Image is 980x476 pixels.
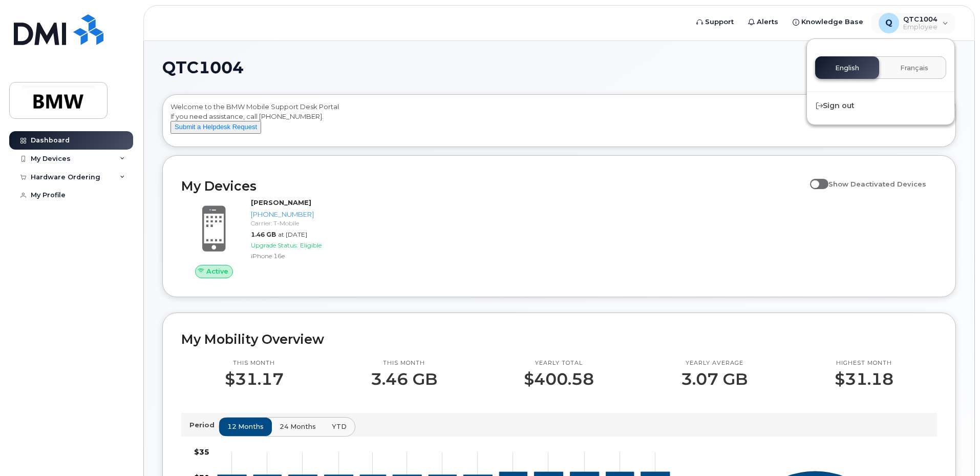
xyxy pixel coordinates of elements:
[524,359,594,367] p: Yearly total
[332,422,347,431] span: YTD
[371,370,437,388] p: 3.46 GB
[810,174,818,182] input: Show Deactivated Devices
[681,359,748,367] p: Yearly average
[300,241,322,249] span: Eligible
[251,231,276,238] span: 1.46 GB
[900,64,928,72] span: Français
[181,198,361,278] a: Active[PERSON_NAME][PHONE_NUMBER]Carrier: T-Mobile1.46 GBat [DATE]Upgrade Status:EligibleiPhone 16e
[828,180,926,188] span: Show Deactivated Devices
[681,370,748,388] p: 3.07 GB
[194,447,209,457] tspan: $35
[251,210,357,219] div: [PHONE_NUMBER]
[280,422,316,431] span: 24 months
[225,370,284,388] p: $31.17
[171,122,261,131] a: Submit a Helpdesk Request
[189,420,219,430] p: Period
[225,359,284,367] p: This month
[807,96,954,115] div: Sign out
[206,266,228,276] span: Active
[251,252,357,260] div: iPhone 16e
[278,231,307,238] span: at [DATE]
[181,332,937,347] h2: My Mobility Overview
[524,370,594,388] p: $400.58
[171,121,261,134] button: Submit a Helpdesk Request
[251,219,357,227] div: Carrier: T-Mobile
[171,102,948,143] div: Welcome to the BMW Mobile Support Desk Portal If you need assistance, call [PHONE_NUMBER].
[251,198,311,206] strong: [PERSON_NAME]
[251,241,298,249] span: Upgrade Status:
[162,60,244,75] span: QTC1004
[835,359,893,367] p: Highest month
[935,431,972,468] iframe: Messenger Launcher
[835,370,893,388] p: $31.18
[371,359,437,367] p: This month
[181,178,805,194] h2: My Devices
